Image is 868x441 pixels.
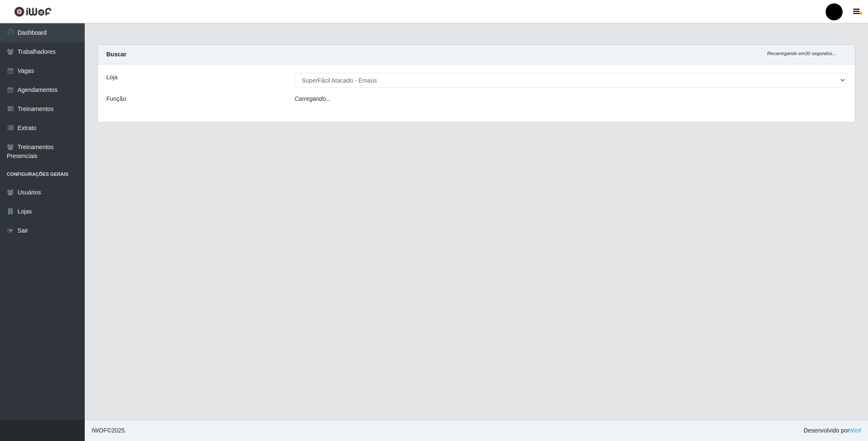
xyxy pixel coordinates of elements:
label: Função [106,94,126,103]
i: Carregando... [294,95,331,102]
a: iWof [849,427,861,434]
span: IWOF [92,427,107,434]
strong: Buscar [106,51,126,58]
img: CoreUI Logo [14,6,52,17]
i: Recarregando em 30 segundos... [767,51,836,56]
span: © 2025 . [92,426,126,435]
label: Loja [106,73,117,82]
span: Desenvolvido por [804,426,861,435]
